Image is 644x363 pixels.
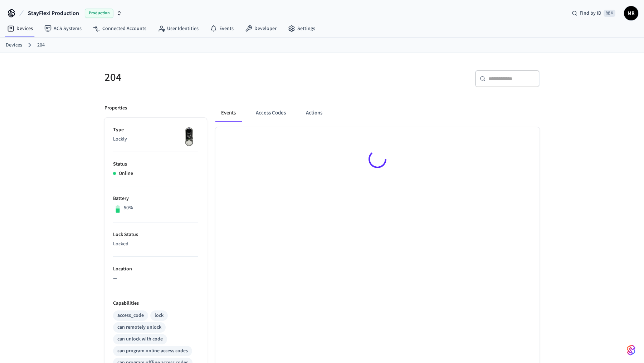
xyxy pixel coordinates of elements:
[28,9,79,18] span: StayFlexi Production
[113,161,198,168] p: Status
[180,126,198,148] img: Lockly Vision Lock, Front
[300,104,328,122] button: Actions
[152,22,204,35] a: User Identities
[113,136,198,143] p: Lockly
[104,70,318,85] h5: 204
[215,104,540,122] div: ant example
[117,324,161,331] div: can remotely unlock
[215,104,241,122] button: Events
[1,22,39,35] a: Devices
[39,22,87,35] a: ACS Systems
[85,9,113,18] span: Production
[6,41,22,49] a: Devices
[625,7,638,20] span: MR
[624,6,638,20] button: MR
[250,104,292,122] button: Access Codes
[627,344,635,356] img: SeamLogoGradient.69752ec5.svg
[113,240,198,248] p: Locked
[113,300,198,307] p: Capabilities
[113,265,198,273] p: Location
[104,104,127,112] p: Properties
[117,335,163,343] div: can unlock with code
[155,312,164,319] div: lock
[580,10,601,17] span: Find by ID
[604,10,615,17] span: ⌘ K
[113,195,198,202] p: Battery
[113,126,198,134] p: Type
[117,312,144,319] div: access_code
[113,275,198,282] p: —
[117,347,188,355] div: can program online access codes
[566,7,621,20] div: Find by ID⌘ K
[124,204,133,212] p: 50%
[204,22,239,35] a: Events
[113,231,198,239] p: Lock Status
[282,22,321,35] a: Settings
[37,41,45,49] a: 204
[239,22,282,35] a: Developer
[119,170,133,177] p: Online
[87,22,152,35] a: Connected Accounts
